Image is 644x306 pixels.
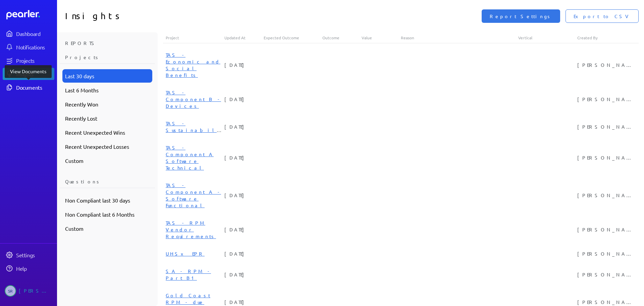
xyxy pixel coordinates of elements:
[16,57,54,64] div: Projects
[16,265,54,272] div: Help
[3,68,54,80] a: Insights
[3,54,54,67] a: Projects
[577,154,636,161] div: [PERSON_NAME]
[224,96,264,102] div: [DATE]
[577,61,636,68] div: [PERSON_NAME]
[224,35,264,40] div: Updated At
[490,13,552,19] span: Report Settings
[224,154,264,161] div: [DATE]
[62,69,152,83] div: Last 30 days
[62,193,152,207] div: Non Compliant last 30 days
[16,30,54,37] div: Dashboard
[224,226,264,233] div: [DATE]
[16,44,54,50] div: Notifications
[166,52,220,78] a: TAS - Economic and Social Benefits
[62,126,152,139] div: Recent Unexpected Wins
[62,112,152,125] div: Recently Lost
[166,251,205,257] a: UHSx EPR
[224,61,264,68] div: [DATE]
[3,28,54,40] a: Dashboard
[566,9,639,23] button: Export to CSV
[166,35,224,40] div: Project
[3,262,54,274] a: Help
[65,38,150,48] h3: Reports
[62,208,152,221] div: Non Compliant last 6 Months
[577,96,636,102] div: [PERSON_NAME]
[577,271,636,278] div: [PERSON_NAME]
[224,299,264,305] div: [DATE]
[166,182,221,208] a: TAS - Component A - Software Functional
[264,35,322,40] div: Expected Outcome
[60,178,155,188] div: Questions
[224,192,264,199] div: [DATE]
[574,13,631,19] span: Export to CSV
[62,222,152,235] div: Custom
[166,120,228,133] a: TAS - Sustainability
[60,54,155,64] div: Projects
[362,35,401,40] div: Value
[3,41,54,53] a: Notifications
[322,35,362,40] div: Outcome
[65,8,351,24] h1: Insights
[577,250,636,257] div: [PERSON_NAME]
[16,252,54,258] div: Settings
[224,123,264,130] div: [DATE]
[224,250,264,257] div: [DATE]
[577,192,636,199] div: [PERSON_NAME]
[3,249,54,261] a: Settings
[577,35,636,40] div: Created By
[3,282,54,299] a: SR[PERSON_NAME]
[16,84,54,91] div: Documents
[577,123,636,130] div: [PERSON_NAME]
[6,10,54,19] a: Dashboard
[518,35,577,40] div: Vertical
[3,81,54,93] a: Documents
[166,89,221,109] a: TAS - Component B - Devices
[62,83,152,97] div: Last 6 Months
[16,71,54,77] div: Insights
[166,220,216,239] a: TAS - RPM Vendor Requirements
[166,144,214,171] a: TAS - Component A Software Technical
[166,268,211,281] a: SA - RPM - Part B1
[224,271,264,278] div: [DATE]
[19,285,52,297] div: [PERSON_NAME]
[482,9,560,23] button: Report Settings
[401,35,519,40] div: Reason
[62,140,152,153] div: Recent Unexpected Losses
[62,97,152,111] div: Recently Won
[577,299,636,305] div: [PERSON_NAME]
[62,154,152,167] div: Custom
[577,226,636,233] div: [PERSON_NAME]
[5,285,16,297] span: Stephen Ridley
